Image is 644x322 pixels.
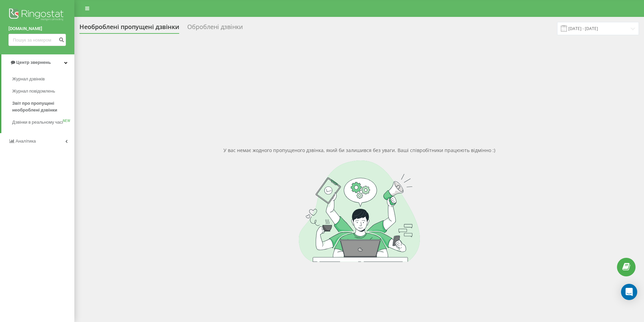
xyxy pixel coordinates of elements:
a: Центр звернень [1,54,74,71]
a: Звіт про пропущені необроблені дзвінки [12,97,74,116]
a: [DOMAIN_NAME] [8,25,66,32]
img: Ringostat logo [8,7,66,24]
input: Пошук за номером [8,34,66,46]
span: Центр звернень [16,60,51,65]
span: Звіт про пропущені необроблені дзвінки [12,100,71,114]
span: Журнал дзвінків [12,76,45,82]
span: Журнал повідомлень [12,88,55,95]
div: Open Intercom Messenger [621,284,637,300]
div: Оброблені дзвінки [187,23,243,34]
a: Дзвінки в реальному часіNEW [12,116,74,128]
span: Аналiтика [16,139,36,144]
div: Необроблені пропущені дзвінки [79,23,179,34]
span: Дзвінки в реальному часі [12,119,63,126]
a: Журнал повідомлень [12,85,74,97]
a: Журнал дзвінків [12,73,74,85]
